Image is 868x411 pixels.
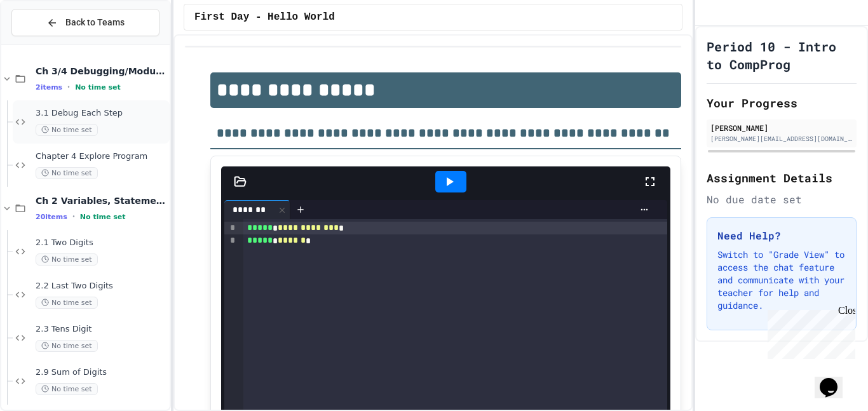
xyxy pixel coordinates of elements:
[11,9,159,36] button: Back to Teams
[5,5,88,81] div: Chat with us now!Close
[67,82,70,92] span: •
[36,108,167,119] span: 3.1 Debug Each Step
[815,360,855,398] iframe: chat widget
[707,94,857,112] h2: Your Progress
[710,134,853,144] div: [PERSON_NAME][EMAIL_ADDRESS][DOMAIN_NAME]
[707,37,857,73] h1: Period 10 - Intro to CompProg
[36,213,67,221] span: 20 items
[36,383,98,395] span: No time set
[36,238,167,248] span: 2.1 Two Digits
[72,212,75,222] span: •
[717,228,846,243] h3: Need Help?
[707,169,857,187] h2: Assignment Details
[80,213,126,221] span: No time set
[707,192,857,207] div: No due date set
[36,297,98,309] span: No time set
[36,340,98,352] span: No time set
[36,167,98,179] span: No time set
[36,253,98,266] span: No time set
[65,16,125,29] span: Back to Teams
[36,83,62,91] span: 2 items
[36,65,167,77] span: Ch 3/4 Debugging/Modules
[710,122,853,133] div: [PERSON_NAME]
[36,195,167,206] span: Ch 2 Variables, Statements & Expressions
[763,305,855,359] iframe: chat widget
[36,151,167,162] span: Chapter 4 Explore Program
[717,248,846,312] p: Switch to "Grade View" to access the chat feature and communicate with your teacher for help and ...
[75,83,121,91] span: No time set
[36,324,167,335] span: 2.3 Tens Digit
[36,367,167,378] span: 2.9 Sum of Digits
[194,10,335,25] span: First Day - Hello World
[36,124,98,136] span: No time set
[36,281,167,292] span: 2.2 Last Two Digits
